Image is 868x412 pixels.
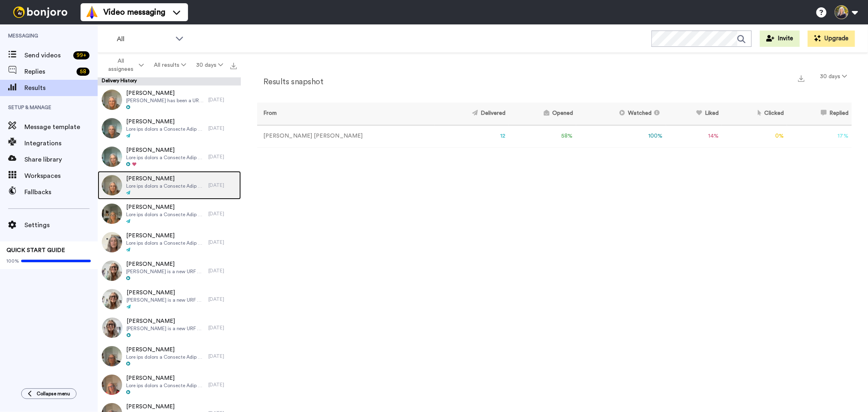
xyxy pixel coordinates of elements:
th: Liked [666,103,722,125]
span: Share library [24,155,98,164]
img: export.svg [230,63,237,69]
span: [PERSON_NAME] [126,175,204,183]
div: Delivery History [98,77,241,85]
div: 99 + [73,51,90,59]
img: vm-color.svg [85,6,98,19]
span: Video messaging [103,7,165,18]
img: ee11cc3b-de9b-439d-8df8-481214d6616d-thumb.jpg [102,118,122,138]
span: [PERSON_NAME] [126,403,204,411]
td: 17 % [787,125,852,147]
td: 12 [435,125,509,147]
span: Lore ips dolors a Consecte Adip elit Sedd eius tem. ~~ Incidid ut Laboreet Dolo magnaal en admini... [126,126,204,132]
td: 14 % [666,125,722,147]
div: [DATE] [208,267,237,274]
img: export.svg [798,75,805,82]
span: [PERSON_NAME] [126,346,204,354]
a: [PERSON_NAME]Lore ips dolors a Consecte Adip elit Seddoeiu temp inc. ~~ Utlabor et Dolorema Aliq ... [98,228,241,256]
td: 0 % [722,125,787,147]
span: QUICK START GUIDE [7,248,65,253]
img: 5f6f11eb-abee-43d9-b39e-3b471e738490-thumb.jpg [102,289,122,309]
span: [PERSON_NAME] is a new URF client. Answers to Questions: What type of health challenges are you f... [127,325,204,332]
div: 58 [77,68,90,76]
td: 100 % [576,125,666,147]
th: Opened [509,103,576,125]
span: Lore ips dolors a Consecte Adip elit Seddoe temp inc. ~~ Utlabor et Dolorema Aliq enimadm ve quis... [126,354,204,360]
span: [PERSON_NAME] [126,203,204,211]
img: 51834234-a706-48fc-8a20-ac15a5b60ec4-thumb.jpg [102,346,122,366]
div: [DATE] [208,96,237,103]
span: [PERSON_NAME] [126,260,204,268]
span: [PERSON_NAME] is a new URF client. Answers to Questions: What type of health challenges are you f... [126,268,204,275]
img: 226b59de-e412-4b30-b7fe-064fc2645914-thumb.jpg [102,318,122,338]
span: [PERSON_NAME] [126,118,204,126]
button: Invite [760,31,800,47]
span: Results [24,83,98,93]
span: Lore ips dolors a Consecte Adip elit Seddo eius tem. ~~ Incidid ut Laboreet Dolo magnaal en admin... [126,154,204,161]
span: Integrations [24,138,98,148]
span: Settings [24,220,98,230]
div: [DATE] [208,125,237,131]
a: [PERSON_NAME][PERSON_NAME] is a new URF client. Answers to Questions: What type of health challen... [98,256,241,285]
th: From [257,103,435,125]
div: [DATE] [208,353,237,359]
a: [PERSON_NAME][PERSON_NAME] is a new URF client. Answers to Questions: What type of health challen... [98,285,241,313]
span: [PERSON_NAME] has been a URF customer for 2 weeks. What type of health challenges are you facing?... [126,97,204,104]
img: 275cf875-46f4-4f4d-be38-400bb31bb573-thumb.jpg [102,90,122,110]
div: [DATE] [208,381,237,388]
span: Send videos [24,50,70,60]
span: [PERSON_NAME] [126,374,204,382]
span: All [117,34,171,44]
span: 100% [7,258,19,264]
th: Watched [576,103,666,125]
span: All assignees [104,57,137,73]
span: [PERSON_NAME] [126,232,204,240]
h2: Results snapshot [257,77,323,86]
img: e45881bf-0859-42b0-928e-efc52ae666ef-thumb.jpg [102,175,122,195]
div: [DATE] [208,296,237,302]
button: 30 days [815,69,852,84]
img: 96ab1f18-c38b-4c57-9dea-a4d94ebb6a60-thumb.jpg [102,375,122,395]
div: [DATE] [208,239,237,245]
img: cdf79259-8d6b-4b25-a340-0132941f8c02-thumb.jpg [102,204,122,224]
span: [PERSON_NAME] [126,89,204,97]
div: [DATE] [208,324,237,331]
div: [DATE] [208,153,237,160]
span: [PERSON_NAME] [127,317,204,325]
a: [PERSON_NAME][PERSON_NAME] is a new URF client. Answers to Questions: What type of health challen... [98,313,241,342]
th: Clicked [722,103,787,125]
a: [PERSON_NAME]Lore ips dolors a Consecte Adip elit Seddoe temp inc. ~~ Utlabor et Dolorema Aliq en... [98,171,241,199]
span: Lore ips dolors a Consecte Adip elit Seddoeiu temp inc. ~~ Utlabor et Dolorema Aliq enimadm ve qu... [126,240,204,246]
a: [PERSON_NAME]Lore ips dolors a Consecte Adip elit Sed doei tem. ~~ Incidid ut Laboreet Dolo magna... [98,370,241,399]
span: Replies [24,67,73,77]
a: [PERSON_NAME]Lore ips dolors a Consecte Adip elit Seddo eius tem. ~~ Incidid ut Laboreet Dolo mag... [98,142,241,171]
span: Message template [24,122,98,132]
span: [PERSON_NAME] [126,146,204,154]
button: Upgrade [808,31,855,47]
a: [PERSON_NAME][PERSON_NAME] has been a URF customer for 2 weeks. What type of health challenges ar... [98,85,241,114]
button: All assignees [99,54,149,77]
td: [PERSON_NAME] [PERSON_NAME] [257,125,435,147]
button: 30 days [191,58,228,72]
span: [PERSON_NAME] [127,289,204,297]
button: Collapse menu [21,388,77,399]
div: [DATE] [208,182,237,188]
span: Lore ips dolors a Consecte Adip elit Sed doei tem. ~~ Incidid ut Laboreet Dolo magnaal en adminim... [126,382,204,389]
a: [PERSON_NAME]Lore ips dolors a Consecte Adip elit Seddoe temp inc. ~~ Utlabor et Dolorema Aliq en... [98,342,241,370]
a: [PERSON_NAME]Lore ips dolors a Consecte Adip elit Seddoei temp inc. ~~ Utlabor et Dolorema Aliq e... [98,199,241,228]
span: Workspaces [24,171,98,181]
img: 6073fa5d-1f04-463d-a075-73c64f19b85c-thumb.jpg [102,147,122,167]
span: Lore ips dolors a Consecte Adip elit Seddoe temp inc. ~~ Utlabor et Dolorema Aliq enimadm ve quis... [126,183,204,189]
th: Delivered [435,103,509,125]
span: Fallbacks [24,187,98,197]
button: Export all results that match these filters now. [228,59,239,71]
span: Collapse menu [37,390,70,397]
a: [PERSON_NAME]Lore ips dolors a Consecte Adip elit Sedd eius tem. ~~ Incidid ut Laboreet Dolo magn... [98,114,241,142]
span: [PERSON_NAME] is a new URF client. Answers to Questions: What type of health challenges are you f... [127,297,204,303]
img: f7ee48e7-c8bc-4a9d-92e3-fe00e3ac02cd-thumb.jpg [102,261,122,281]
div: [DATE] [208,210,237,217]
img: bj-logo-header-white.svg [10,7,71,18]
img: 019498e3-3880-4940-83ea-58d5b60e020b-thumb.jpg [102,232,122,252]
th: Replied [787,103,852,125]
button: Export a summary of each team member’s results that match this filter now. [796,72,807,84]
